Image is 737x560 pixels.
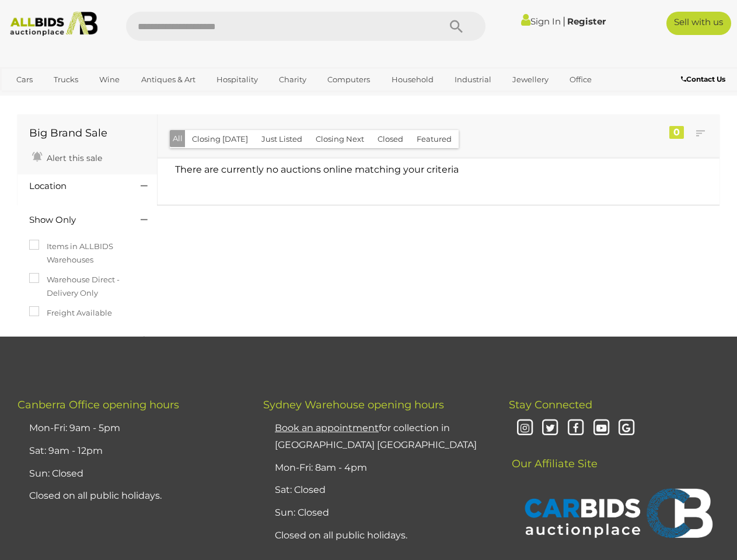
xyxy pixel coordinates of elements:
span: Our Affiliate Site [509,440,598,470]
li: Mon-Fri: 9am - 5pm [26,417,234,440]
a: Sports [9,89,48,108]
li: Closed on all public holidays. [26,485,234,508]
i: Twitter [540,418,561,439]
a: Register [567,16,606,27]
a: Household [384,70,441,89]
li: Sun: Closed [272,502,480,524]
a: Book an appointmentfor collection in [GEOGRAPHIC_DATA] [GEOGRAPHIC_DATA] [275,422,477,450]
a: Jewellery [505,70,556,89]
h4: Show Only [29,215,123,225]
a: Contact Us [681,73,728,86]
a: Cars [9,70,40,89]
span: | [563,15,565,27]
h4: Category [29,335,123,345]
span: There are currently no auctions online matching your criteria [175,164,459,175]
u: Book an appointment [275,422,379,433]
a: Alert this sale [29,148,105,166]
i: Youtube [591,418,612,439]
a: Computers [320,70,378,89]
a: Trucks [46,70,86,89]
a: Office [562,70,599,89]
i: Google [617,418,637,439]
i: Facebook [565,418,586,439]
h4: Location [29,181,123,191]
span: Stay Connected [509,398,592,411]
a: Industrial [447,70,499,89]
a: Sign In [521,16,561,27]
a: Charity [271,70,314,89]
span: Sydney Warehouse opening hours [263,398,444,411]
label: Items in ALLBIDS Warehouses [29,240,145,267]
label: Warehouse Direct - Delivery Only [29,273,145,300]
img: CARBIDS Auctionplace [518,476,716,553]
button: All [170,130,186,147]
a: Wine [92,70,127,89]
b: Contact Us [681,75,725,83]
button: Closed [371,130,410,148]
li: Sat: Closed [272,479,480,502]
a: Hospitality [209,70,266,89]
button: Closing [DATE] [185,130,255,148]
a: [GEOGRAPHIC_DATA] [54,89,152,108]
button: Search [427,12,485,41]
span: Canberra Office opening hours [18,398,179,411]
img: Allbids.com.au [5,12,103,36]
a: Sell with us [666,12,731,35]
button: Closing Next [309,130,371,148]
button: Just Listed [254,130,309,148]
li: Sun: Closed [26,463,234,485]
label: Freight Available [29,306,112,320]
button: Featured [410,130,459,148]
span: Alert this sale [44,153,102,163]
div: 0 [669,126,684,139]
h1: Big Brand Sale [29,128,145,139]
li: Mon-Fri: 8am - 4pm [272,457,480,480]
li: Sat: 9am - 12pm [26,440,234,463]
a: Antiques & Art [134,70,203,89]
li: Closed on all public holidays. [272,524,480,547]
i: Instagram [515,418,535,439]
